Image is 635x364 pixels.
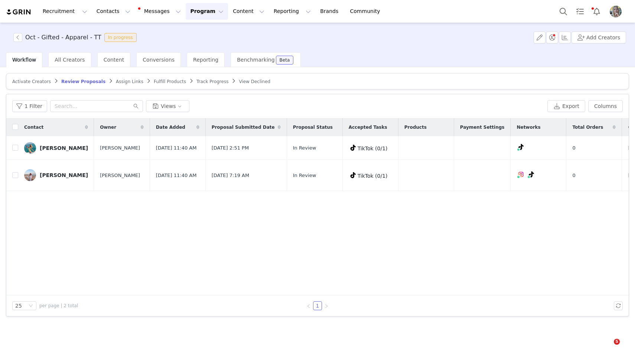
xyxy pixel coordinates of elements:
[571,32,626,43] button: Add Creators
[24,169,36,181] img: 3a78e8a1-8ed9-4f6a-8098-2d777d327c0b.jpg
[228,3,269,20] button: Content
[588,100,623,112] button: Columns
[100,144,140,152] span: [PERSON_NAME]
[38,3,92,20] button: Recruitment
[135,3,185,20] button: Messages
[572,3,588,20] a: Tasks
[25,33,101,42] h3: Oct - Gifted - Apparel - TT
[237,57,274,63] span: Benchmarking
[24,169,88,181] a: [PERSON_NAME]
[104,57,124,63] span: Content
[599,339,616,357] iframe: Intercom live chat
[324,304,329,308] i: icon: right
[212,172,250,179] span: [DATE] 7:19 AM
[589,3,605,20] button: Notifications
[280,58,290,62] div: Beta
[12,57,36,63] span: Workflow
[212,124,275,131] span: Proposal Submitted Date
[313,302,322,310] a: 1
[186,3,228,20] button: Program
[12,100,47,112] button: 1 Filter
[156,172,197,179] span: [DATE] 11:40 AM
[146,100,189,112] button: Views
[605,6,629,17] button: Profile
[293,124,333,131] span: Proposal Status
[358,145,388,151] span: TikTok (0/1)
[156,144,197,152] span: [DATE] 11:40 AM
[100,172,140,179] span: [PERSON_NAME]
[156,124,185,131] span: Date Added
[24,142,36,154] img: 4a140f38-20ae-42b1-a4eb-249f2408d8e3.jpg
[29,304,33,309] i: icon: down
[13,33,140,42] span: [object Object]
[346,3,388,20] a: Community
[572,124,603,131] span: Total Orders
[100,124,116,131] span: Owner
[24,124,43,131] span: Contact
[349,124,387,131] span: Accepted Tasks
[39,302,78,309] span: per page | 2 total
[293,172,316,179] span: In Review
[116,79,143,84] span: Assign Links
[50,100,143,112] input: Search...
[196,79,228,84] span: Track Progress
[358,173,388,179] span: TikTok (0/1)
[40,172,88,178] div: [PERSON_NAME]
[104,33,137,42] span: In progress
[92,3,135,20] button: Contacts
[316,3,345,20] a: Brands
[610,6,622,17] img: 4c4d8390-f692-4448-aacb-a4bdb8ccc65e.jpg
[293,144,316,152] span: In Review
[24,142,88,154] a: [PERSON_NAME]
[193,57,218,63] span: Reporting
[313,301,322,310] li: 1
[143,57,175,63] span: Conversions
[269,3,315,20] button: Reporting
[212,144,249,152] span: [DATE] 2:51 PM
[61,79,105,84] span: Review Proposals
[40,145,88,151] div: [PERSON_NAME]
[15,302,22,310] div: 25
[133,104,139,109] i: icon: search
[517,124,540,131] span: Networks
[518,171,524,177] img: instagram.svg
[460,124,505,131] span: Payment Settings
[6,9,32,16] img: grin logo
[304,301,313,310] li: Previous Page
[154,79,186,84] span: Fulfill Products
[239,79,270,84] span: View Declined
[306,304,311,308] i: icon: left
[322,301,331,310] li: Next Page
[55,57,85,63] span: All Creators
[555,3,571,20] button: Search
[547,100,585,112] button: Export
[614,339,620,345] span: 5
[404,124,427,131] span: Products
[12,79,51,84] span: Activate Creators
